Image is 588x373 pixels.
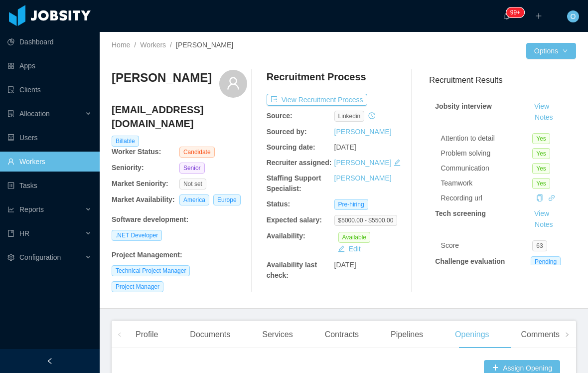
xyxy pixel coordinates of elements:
span: Senior [179,163,205,174]
h4: Recruitment Process [267,70,366,84]
b: Market Seniority: [112,180,168,187]
div: Teamwork [441,178,533,188]
strong: Jobsity interview [435,102,492,110]
button: Optionsicon: down [526,43,576,59]
b: Worker Status: [112,148,161,156]
span: Technical Project Manager [112,265,190,276]
a: Workers [140,41,166,49]
b: Sourcing date: [267,143,315,151]
button: icon: exportView Recruitment Process [267,94,367,106]
b: Software development : [112,215,188,223]
span: Yes [532,178,550,189]
div: Documents [182,321,238,349]
span: 63 [532,240,547,251]
span: Allocation [19,110,50,118]
sup: 1641 [506,7,524,17]
span: .NET Developer [112,230,162,241]
i: icon: book [7,230,14,237]
button: Notes [531,219,557,231]
strong: Challenge evaluation [435,257,505,265]
div: Comments [513,321,568,349]
b: Seniority: [112,164,144,172]
span: Yes [532,163,550,174]
b: Recruiter assigned: [267,159,332,167]
span: Yes [532,148,550,159]
i: icon: right [565,332,570,337]
a: [PERSON_NAME] [334,159,392,167]
strong: Tech screening [435,209,486,217]
b: Availability last check: [267,261,317,279]
a: [PERSON_NAME] [334,128,392,136]
h3: [PERSON_NAME] [112,70,212,86]
span: Europe [213,194,241,205]
span: Configuration [19,253,61,261]
i: icon: solution [7,110,14,117]
button: Notes [531,112,557,124]
span: [DATE] [334,261,356,269]
div: Problem solving [441,148,533,159]
b: Expected salary: [267,216,322,224]
b: Availability: [267,232,305,240]
div: Profile [128,321,166,349]
div: Openings [447,321,497,349]
i: icon: left [117,332,122,337]
div: Contracts [317,321,367,349]
b: Sourced by: [267,128,307,136]
span: Billable [112,136,139,147]
a: View [531,209,553,217]
span: Pre-hiring [334,199,368,210]
i: icon: copy [536,194,543,201]
i: icon: setting [7,254,14,261]
span: Reports [19,205,44,213]
i: icon: bell [503,12,510,19]
a: icon: userWorkers [7,152,92,172]
a: icon: link [548,194,555,202]
a: icon: exportView Recruitment Process [267,96,367,104]
a: Home [112,41,130,49]
span: $5000.00 - $5500.00 [334,215,398,226]
a: icon: auditClients [7,80,92,100]
i: icon: edit [394,159,401,166]
span: / [134,41,136,49]
h4: [EMAIL_ADDRESS][DOMAIN_NAME] [112,103,247,131]
span: Yes [532,133,550,144]
b: Project Management : [112,251,182,259]
a: [PERSON_NAME] [334,174,392,182]
span: Pending [531,256,561,267]
div: Pipelines [383,321,431,349]
div: Attention to detail [441,133,533,144]
button: icon: editEdit [334,243,365,255]
i: icon: user [226,76,240,90]
b: Source: [267,112,293,120]
span: America [179,194,209,205]
i: icon: link [548,194,555,201]
span: linkedin [334,111,365,122]
i: icon: plus [535,12,542,19]
h3: Recruitment Results [429,74,576,86]
b: Status: [267,200,290,208]
i: icon: history [368,112,375,119]
b: Market Availability: [112,195,175,203]
a: icon: pie-chartDashboard [7,32,92,52]
span: HR [19,229,29,237]
div: Services [254,321,300,349]
div: Score [441,240,533,251]
div: Copy [536,193,543,203]
a: icon: profileTasks [7,176,92,195]
b: Staffing Support Specialist: [267,174,321,192]
i: icon: line-chart [7,206,14,213]
span: [PERSON_NAME] [176,41,233,49]
div: Recording url [441,193,533,203]
span: [DATE] [334,143,356,151]
div: Communication [441,163,533,174]
span: Candidate [179,147,215,158]
span: O [571,10,576,22]
span: Project Manager [112,281,163,292]
a: icon: robotUsers [7,128,92,148]
a: View [531,102,553,110]
span: / [170,41,172,49]
span: Not set [179,179,206,189]
a: icon: appstoreApps [7,56,92,76]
